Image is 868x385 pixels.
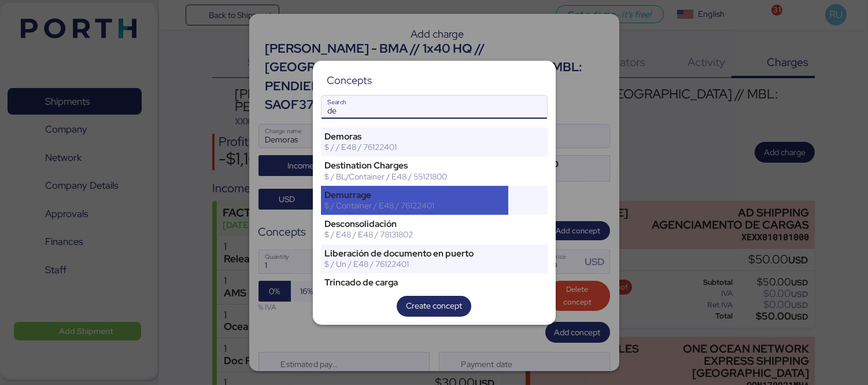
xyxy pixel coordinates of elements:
[325,142,505,152] div: $ / / E48 / 76122401
[325,190,505,200] div: Demurrage
[325,259,505,269] div: $ / Un / E48 / 76122401
[325,131,505,142] div: Demoras
[325,160,505,171] div: Destination Charges
[325,219,505,229] div: Desconsolidación
[322,96,547,119] input: Search
[325,200,505,211] div: $ / Container / E48 / 76122401
[325,171,505,182] div: $ / BL/Container / E48 / 55121800
[406,299,462,313] span: Create concept
[325,229,505,240] div: $ / E48 / E48 / 78131802
[327,75,372,86] div: Concepts
[325,248,505,259] div: Liberación de documento en puerto
[397,296,471,317] button: Create concept
[325,277,505,288] div: Trincado de carga
[325,288,505,298] div: $ / Un / E48 / 78121501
